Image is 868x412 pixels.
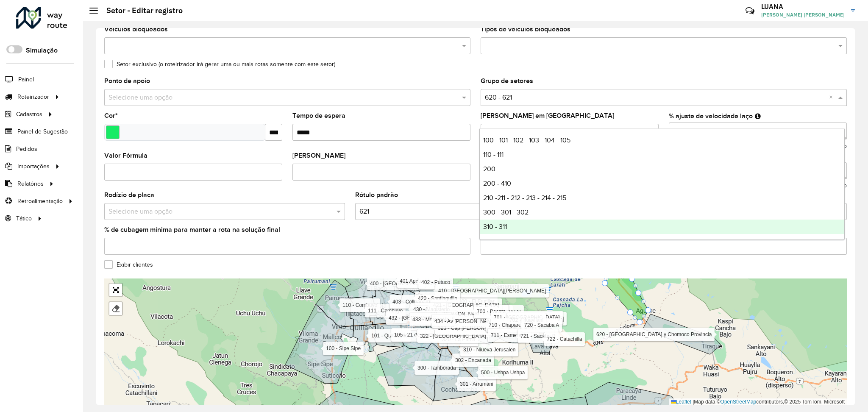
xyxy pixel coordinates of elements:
[17,162,50,171] span: Importações
[104,260,153,269] label: Exibir clientes
[483,151,504,158] span: 110 - 111
[481,76,533,86] label: Grupo de setores
[17,127,68,136] span: Painel de Sugestão
[741,2,759,20] a: Contato Rápido
[483,223,507,230] span: 310 - 311
[17,179,44,188] span: Relatórios
[829,92,836,103] span: Clear all
[483,194,566,201] span: 210 -211 - 212 - 213 - 214 - 215
[16,214,32,223] span: Tático
[104,24,168,34] label: Veículos bloqueados
[355,190,398,200] label: Rótulo padrão
[483,209,529,216] span: 300 - 301 - 302
[761,3,845,11] h3: LUANA
[483,180,511,187] span: 200 - 410
[761,11,845,19] span: [PERSON_NAME] [PERSON_NAME]
[104,225,280,235] label: % de cubagem mínima para manter a rota na solução final
[104,111,118,121] label: Cor
[406,320,417,331] img: Marker
[671,399,691,405] a: Leaflet
[109,284,122,296] a: Abrir mapa em tela cheia
[106,125,120,139] input: Select a color
[479,128,844,240] ng-dropdown-panel: Options list
[16,145,37,153] span: Pedidos
[693,399,694,405] span: |
[669,398,847,406] div: Map data © contributors,© 2025 TomTom, Microsoft
[104,190,154,200] label: Rodízio de placa
[483,136,570,144] span: 100 - 101 - 102 - 103 - 104 - 105
[721,399,757,405] a: OpenStreetMap
[17,92,49,101] span: Roteirizador
[18,75,34,84] span: Painel
[26,45,58,56] label: Simulação
[104,150,147,161] label: Valor Fórmula
[16,110,42,119] span: Cadastros
[481,111,614,121] label: [PERSON_NAME] em [GEOGRAPHIC_DATA]
[109,302,122,315] div: Remover camada(s)
[669,111,753,121] label: % ajuste de velocidade laço
[481,24,570,34] label: Tipos de veículos bloqueados
[98,6,183,15] h2: Setor - Editar registro
[292,111,345,121] label: Tempo de espera
[104,60,335,69] label: Setor exclusivo (o roteirizador irá gerar uma ou mais rotas somente com este setor)
[483,165,495,173] span: 200
[17,197,63,206] span: Retroalimentação
[292,150,345,161] label: [PERSON_NAME]
[104,76,150,86] label: Ponto de apoio
[755,113,761,120] em: Ajuste de velocidade do veículo entre clientes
